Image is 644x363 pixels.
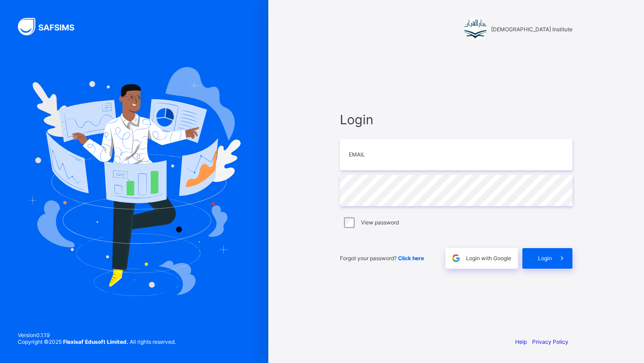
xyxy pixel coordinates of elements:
[532,338,568,345] a: Privacy Policy
[18,338,176,345] span: Copyright © 2025 All rights reserved.
[28,67,241,296] img: Hero Image
[515,338,527,345] a: Help
[361,219,399,226] label: View password
[538,255,552,262] span: Login
[451,253,461,263] img: google.396cfc9801f0270233282035f929180a.svg
[18,332,176,338] span: Version 0.1.19
[340,112,572,127] span: Login
[63,338,128,345] strong: Flexisaf Edusoft Limited.
[398,255,424,262] a: Click here
[466,255,511,262] span: Login with Google
[340,255,424,262] span: Forgot your password?
[18,18,85,35] img: SAFSIMS Logo
[491,26,572,33] span: [DEMOGRAPHIC_DATA] Institute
